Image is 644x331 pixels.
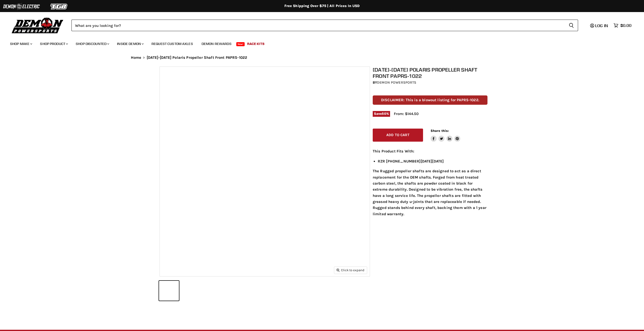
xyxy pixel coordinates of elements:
[373,148,487,217] div: The Rugged propeller shafts are designed to act as a direct replacement for the OEM shafts. Forge...
[373,95,487,105] p: DISCLAIMER: This is a blowout listing for PAPRS-1022.
[373,129,423,142] button: Add to cart
[334,267,367,273] button: Click to expand
[10,16,65,34] img: Demon Powersports
[121,56,523,60] nav: Breadcrumbs
[121,4,523,8] div: Free Shipping Over $75 | All Prices In USD
[236,42,245,46] span: New!
[6,37,630,49] ul: Main menu
[336,268,364,272] span: Click to expand
[71,20,565,31] input: Search
[148,39,197,49] a: Request Custom Axles
[373,148,487,154] p: This Product Fits With:
[373,67,487,79] h1: [DATE]-[DATE] Polaris Propeller Shaft Front PAPRS-1022
[611,22,634,29] a: $0.00
[3,2,40,11] img: Demon Electric Logo 2
[394,112,419,116] span: From: $144.50
[620,23,631,28] span: $0.00
[565,20,578,31] button: Search
[595,23,608,28] span: Log in
[382,112,386,116] span: 50
[6,39,35,49] a: Shop Make
[113,39,147,49] a: Inside Demon
[377,80,416,85] a: Demon Powersports
[378,158,487,164] li: RZR [PHONE_NUMBER][DATE][DATE]
[72,39,112,49] a: Shop Discounted
[147,56,247,60] span: [DATE]-[DATE] Polaris Propeller Shaft Front PAPRS-1022
[131,56,141,60] a: Home
[431,129,461,142] aside: Share this:
[198,39,235,49] a: Demon Rewards
[36,39,71,49] a: Shop Product
[40,2,78,11] img: TGB Logo 2
[373,80,487,85] div: by
[243,39,268,49] a: Race Kits
[431,129,449,133] span: Share this:
[159,281,179,301] button: 2012-2014 Polaris Propeller Shaft Front PAPRS-1022 thumbnail
[386,133,409,137] span: Add to cart
[71,20,578,31] form: Product
[373,111,390,117] span: Save %
[588,23,611,28] a: Log in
